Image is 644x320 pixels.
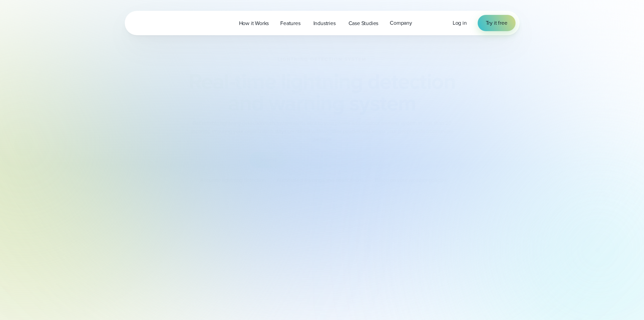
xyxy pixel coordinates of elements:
a: Log in [453,19,467,27]
span: Industries [313,19,336,27]
span: Company [390,19,412,27]
a: Try it free [478,15,516,31]
a: How it Works [233,16,275,30]
span: Features [280,19,300,27]
span: Log in [453,19,467,27]
span: How it Works [239,19,269,27]
a: Case Studies [343,16,384,30]
span: Case Studies [349,19,379,27]
span: Try it free [486,19,507,27]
